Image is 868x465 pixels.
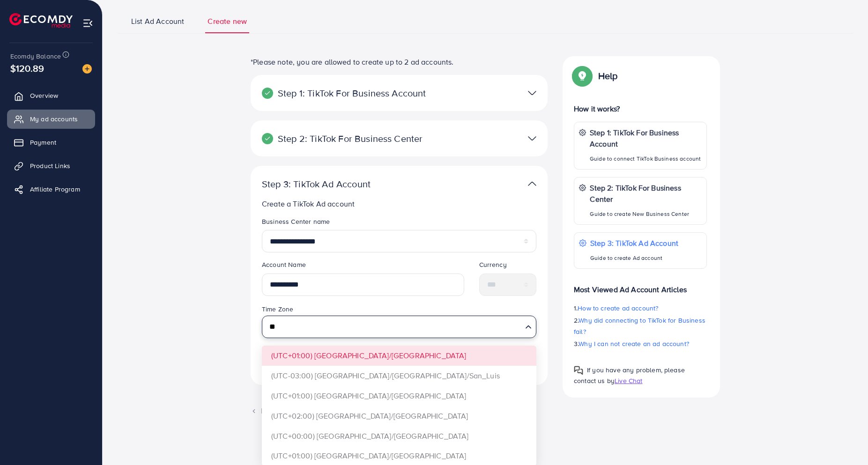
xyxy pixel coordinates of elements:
p: Guide to create Ad account [590,252,678,264]
legend: Currency [479,260,537,273]
img: Popup guide [574,67,591,84]
img: TikTok partner [528,86,536,100]
span: Why I can not create an ad account? [579,339,689,348]
span: $120.89 [10,61,44,75]
li: (UTC+01:00) [GEOGRAPHIC_DATA]/[GEOGRAPHIC_DATA] [262,346,536,366]
div: Search for option [262,316,536,338]
span: Ecomdy Balance [10,52,61,61]
img: TikTok partner [528,132,536,145]
p: Step 3: TikTok Ad Account [590,237,678,249]
span: Why did connecting to TikTok for Business fail? [574,316,705,336]
iframe: Chat [828,423,861,458]
a: Overview [7,86,95,105]
img: menu [82,18,93,29]
div: Back to list ad account [251,406,548,416]
img: Popup guide [574,366,583,375]
li: (UTC+00:00) [GEOGRAPHIC_DATA]/[GEOGRAPHIC_DATA] [262,426,536,446]
p: Guide to create New Business Center [590,208,702,220]
p: Create a TikTok Ad account [262,198,540,209]
a: Affiliate Program [7,180,95,199]
p: 1. [574,303,707,314]
span: Live Chat [615,376,642,385]
label: Time Zone [262,304,293,314]
p: Guide to connect TikTok Business account [590,153,702,164]
input: Search for option [266,318,521,336]
li: (UTC+01:00) [GEOGRAPHIC_DATA]/[GEOGRAPHIC_DATA] [262,386,536,406]
span: Product Links [30,161,70,170]
p: Help [598,70,618,81]
li: (UTC-03:00) [GEOGRAPHIC_DATA]/[GEOGRAPHIC_DATA]/San_Luis [262,366,536,386]
span: Overview [30,91,58,100]
a: My ad accounts [7,110,95,128]
li: (UTC+02:00) [GEOGRAPHIC_DATA]/[GEOGRAPHIC_DATA] [262,406,536,426]
span: Affiliate Program [30,185,80,194]
img: TikTok partner [528,177,536,191]
img: image [82,64,92,74]
a: Payment [7,133,95,152]
legend: Account Name [262,260,464,273]
img: logo [9,13,73,28]
span: Payment [30,138,56,147]
p: *Please note, you are allowed to create up to 2 ad accounts. [251,56,548,67]
span: If you have any problem, please contact us by [574,365,685,385]
span: How to create ad account? [578,303,658,313]
a: Product Links [7,156,95,175]
p: 3. [574,338,707,349]
p: Step 1: TikTok For Business Account [262,88,440,99]
legend: Business Center name [262,217,536,230]
p: Most Viewed Ad Account Articles [574,276,707,295]
span: Create new [208,16,247,27]
p: Step 3: TikTok Ad Account [262,178,440,190]
p: Step 2: TikTok For Business Center [262,133,440,144]
p: Step 1: TikTok For Business Account [590,127,702,149]
span: My ad accounts [30,114,78,124]
span: List Ad Account [131,16,184,27]
p: How it works? [574,103,707,114]
p: Step 2: TikTok For Business Center [590,182,702,205]
p: 2. [574,315,707,337]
